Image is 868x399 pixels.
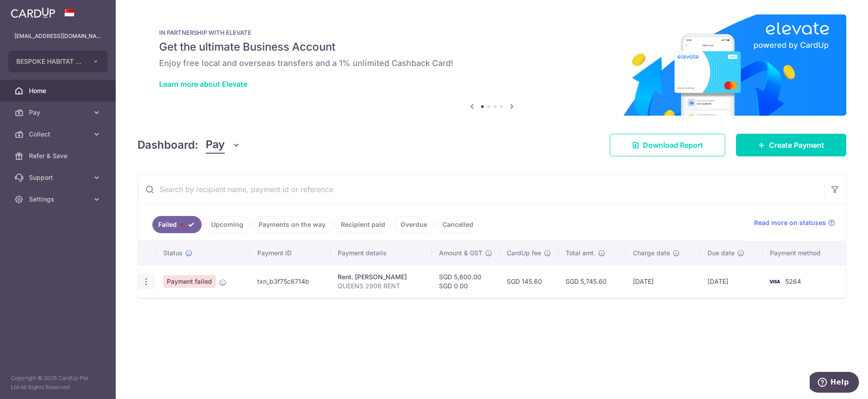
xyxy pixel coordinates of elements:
[566,249,595,258] span: Total amt.
[16,57,83,66] span: BESPOKE HABITAT A&R PTE. LTD.
[137,14,846,116] img: Renovation banner
[736,134,846,156] a: Create Payment
[500,265,558,298] td: SGD 145.60
[206,136,225,154] span: Pay
[338,282,425,291] p: QUEENS 2906 RENT
[163,275,216,288] span: Payment failed
[206,136,241,154] button: Pay
[558,265,626,298] td: SGD 5,745.60
[432,265,500,298] td: SGD 5,600.00 SGD 0.00
[159,29,825,36] p: IN PARTNERSHIP WITH ELEVATE
[159,80,247,89] a: Learn more about Elevate
[11,7,55,18] img: CardUp
[29,108,89,117] span: Pay
[250,265,330,298] td: txn_b3f75c6714b
[626,265,700,298] td: [DATE]
[137,137,198,153] h4: Dashboard:
[437,216,479,233] a: Cancelled
[763,241,846,265] th: Payment method
[507,249,541,258] span: CardUp fee
[205,216,249,233] a: Upcoming
[8,51,108,72] button: BESPOKE HABITAT A&R PTE. LTD.
[29,173,89,182] span: Support
[253,216,331,233] a: Payments on the way
[330,241,432,265] th: Payment details
[250,241,330,265] th: Payment ID
[633,249,670,258] span: Charge date
[754,218,835,227] a: Read more on statuses
[29,151,89,160] span: Refer & Save
[769,140,824,150] span: Create Payment
[163,249,183,258] span: Status
[159,58,825,69] h6: Enjoy free local and overseas transfers and a 1% unlimited Cashback Card!
[29,130,89,139] span: Collect
[338,272,425,282] div: Rent. [PERSON_NAME]
[152,216,202,233] a: Failed
[29,195,89,204] span: Settings
[159,40,825,54] h5: Get the ultimate Business Account
[643,140,703,150] span: Download Report
[785,277,801,285] span: 5264
[335,216,391,233] a: Recipient paid
[14,32,101,41] p: [EMAIL_ADDRESS][DOMAIN_NAME]
[395,216,433,233] a: Overdue
[754,218,826,227] span: Read more on statuses
[439,249,482,258] span: Amount & GST
[708,249,735,258] span: Due date
[700,265,763,298] td: [DATE]
[810,372,859,394] iframe: Opens a widget where you can find more information
[765,276,783,287] img: Bank Card
[610,134,725,156] a: Download Report
[138,175,824,204] input: Search by recipient name, payment id or reference
[29,86,89,95] span: Home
